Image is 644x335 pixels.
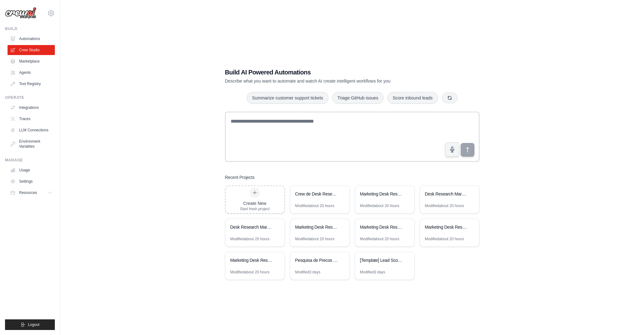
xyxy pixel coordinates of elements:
[387,92,438,104] button: Score inbound leads
[295,224,338,230] div: Marketing Desk Research Intelligence
[8,165,55,175] a: Usage
[8,68,55,78] a: Agents
[8,103,55,113] a: Integrations
[360,224,403,230] div: Marketing Desk Research Intelligence
[5,319,55,330] button: Logout
[425,191,468,197] div: Desk Research Marketing Intelligence Crew
[8,56,55,66] a: Marketplace
[8,188,55,198] button: Resources
[442,93,458,103] button: Get new suggestions
[5,158,55,163] div: Manage
[230,236,270,241] div: Modified about 20 hours
[8,79,55,89] a: Tool Registry
[225,78,436,84] p: Describe what you want to automate and watch AI create intelligent workflows for you
[295,236,334,241] div: Modified about 20 hours
[295,257,338,263] div: Pesquisa de Precos e Recomendacao de Compra
[8,176,55,186] a: Settings
[230,257,273,263] div: Marketing Desk Research Automation
[5,95,55,100] div: Operate
[295,270,321,275] div: Modified 3 days
[8,45,55,55] a: Crew Studio
[332,92,384,104] button: Triage GitHub issues
[360,270,385,275] div: Modified 3 days
[425,224,468,230] div: Marketing Desk Research Crew
[5,26,55,31] div: Build
[240,206,270,211] div: Start fresh project
[425,203,464,208] div: Modified about 20 hours
[225,174,255,180] h3: Recent Projects
[240,200,270,206] div: Create New
[295,191,338,197] div: Crew de Desk Research para Marketing
[360,203,399,208] div: Modified about 20 hours
[8,114,55,124] a: Traces
[5,7,36,19] img: Logo
[230,270,270,275] div: Modified about 20 hours
[230,224,273,230] div: Desk Research Marketing Intelligence
[445,142,459,157] button: Click to speak your automation idea
[8,136,55,151] a: Environment Variables
[8,34,55,44] a: Automations
[8,125,55,135] a: LLM Connections
[360,191,403,197] div: Marketing Desk Research Intelligence Crew
[295,203,334,208] div: Modified about 20 hours
[19,190,37,195] span: Resources
[28,322,39,327] span: Logout
[360,236,399,241] div: Modified about 20 hours
[247,92,328,104] button: Summarize customer support tickets
[225,68,436,77] h1: Build AI Powered Automations
[360,257,403,263] div: [Template] Lead Scoring and Strategy Crew
[425,236,464,241] div: Modified about 20 hours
